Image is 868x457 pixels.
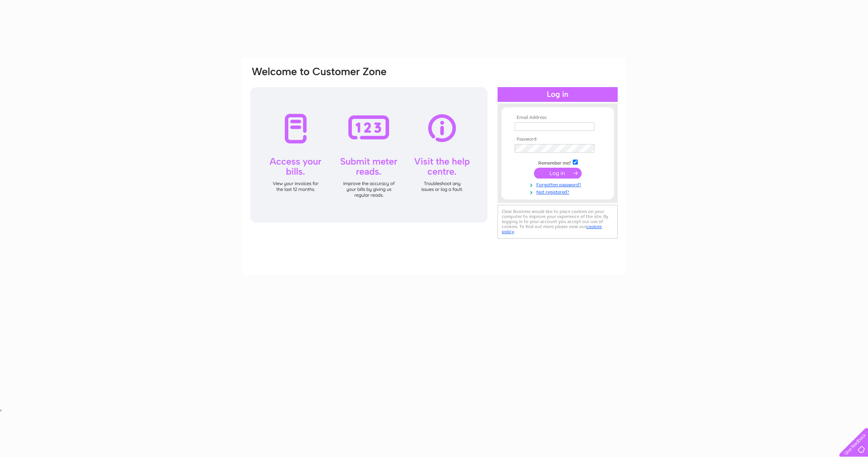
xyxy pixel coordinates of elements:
td: Remember me? [513,158,603,166]
a: cookies policy [502,224,602,234]
div: Clear Business would like to place cookies on your computer to improve your experience of the sit... [498,205,618,239]
a: Forgotten password? [515,180,603,188]
th: Email Address: [513,115,603,120]
a: Not registered? [515,188,603,195]
th: Password: [513,137,603,142]
input: Submit [534,168,582,179]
